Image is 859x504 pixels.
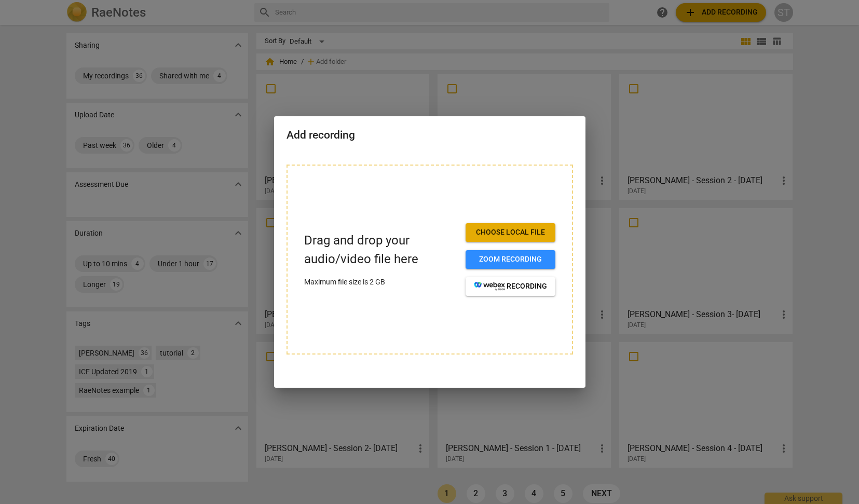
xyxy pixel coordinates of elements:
[466,250,555,269] button: Zoom recording
[466,223,555,242] button: Choose local file
[287,129,573,142] h2: Add recording
[474,281,547,292] span: recording
[474,254,547,265] span: Zoom recording
[304,231,457,268] p: Drag and drop your audio/video file here
[466,277,555,296] button: recording
[474,227,547,238] span: Choose local file
[304,277,457,288] p: Maximum file size is 2 GB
